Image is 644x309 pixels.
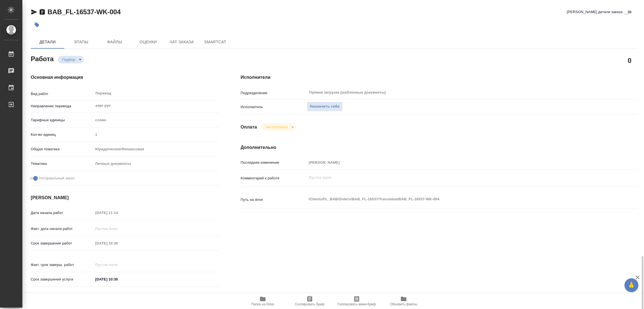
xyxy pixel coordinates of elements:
span: Этапы [68,39,94,46]
textarea: /Clients/FL_BAB/Orders/BAB_FL-16537/Translated/BAB_FL-16537-WK-004 [307,194,605,204]
button: Подбор [61,57,77,62]
h4: Основная информация [31,74,218,81]
button: Скопировать ссылку для ЯМессенджера [31,9,37,15]
span: Нотариальный заказ [39,175,74,181]
p: Дата начала работ [31,210,93,216]
h2: Работа [31,53,54,63]
input: Пустое поле [93,261,142,269]
span: [PERSON_NAME] детали заказа [567,9,622,15]
div: Юридическая/Финансовая [93,144,218,154]
input: Пустое поле [93,130,218,139]
span: Назначить себя [310,103,340,110]
button: Не оплачена [264,125,289,129]
span: 🙏 [627,279,636,291]
p: Последнее изменение [241,160,307,165]
div: Подбор [261,123,296,131]
h4: Исполнители [241,74,638,81]
h4: [PERSON_NAME] [31,194,218,201]
span: Оценки [135,39,162,46]
span: Папка на Drive [251,302,274,306]
button: Назначить себя [307,102,343,111]
div: Подбор [58,56,84,63]
p: Общая тематика [31,146,93,152]
button: Папка на Drive [239,293,286,309]
button: Скопировать мини-бриф [333,293,380,309]
input: Пустое поле [93,239,142,247]
button: 🙏 [624,278,638,292]
input: Пустое поле [93,225,142,233]
p: Исполнитель [241,104,307,110]
h4: Оплата [241,124,257,130]
h4: Дополнительно [241,144,638,151]
p: Вид работ [31,91,93,97]
p: Срок завершения работ [31,241,93,246]
span: Обновить файлы [390,302,417,306]
p: Факт. срок заверш. работ [31,262,93,268]
input: ✎ Введи что-нибудь [93,275,142,283]
p: Подразделение [241,90,307,96]
p: Направление перевода [31,103,93,109]
span: SmartCat [202,39,229,46]
p: Комментарий к работе [241,175,307,181]
h2: 0 [628,56,631,65]
span: Файлы [101,39,128,46]
button: Обновить файлы [380,293,427,309]
p: Тематика [31,161,93,167]
a: BAB_FL-16537-WK-004 [48,8,121,16]
button: Скопировать ссылку [39,9,46,15]
span: Чат заказа [168,39,195,46]
p: Путь на drive [241,197,307,203]
div: слово [93,115,218,125]
input: Пустое поле [307,158,605,167]
div: Личные документы [93,159,218,168]
span: Скопировать бриф [295,302,324,306]
button: Скопировать бриф [286,293,333,309]
input: Пустое поле [93,209,142,217]
span: Детали [34,39,61,46]
p: Факт. дата начала работ [31,226,93,232]
p: Кол-во единиц [31,132,93,137]
span: Скопировать мини-бриф [337,302,376,306]
button: Добавить тэг [31,19,43,31]
p: Тарифные единицы [31,117,93,123]
p: Срок завершения услуги [31,277,93,282]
